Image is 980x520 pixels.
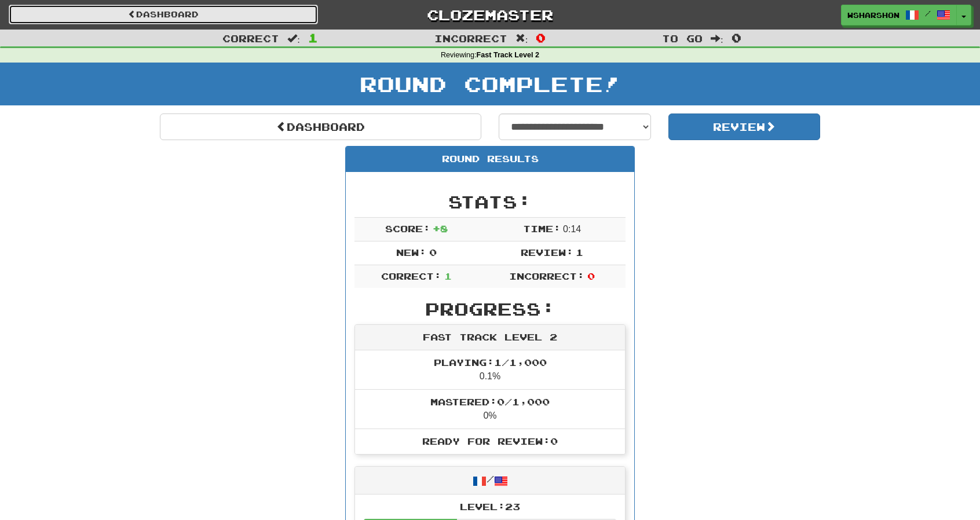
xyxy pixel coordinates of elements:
[335,5,645,25] a: Clozemaster
[354,192,626,211] h2: Stats:
[354,299,626,318] h2: Progress:
[587,270,595,281] span: 0
[521,247,573,258] span: Review:
[222,32,279,44] span: Correct
[308,31,318,45] span: 1
[847,10,899,20] span: wsharshon
[355,325,625,350] div: Fast Track Level 2
[9,5,318,24] a: Dashboard
[355,389,625,429] li: 0%
[477,51,540,59] strong: Fast Track Level 2
[346,147,634,172] div: Round Results
[381,270,441,281] span: Correct:
[433,223,448,234] span: + 8
[160,113,481,140] a: Dashboard
[732,31,741,45] span: 0
[536,31,546,45] span: 0
[434,32,507,44] span: Incorrect
[429,247,437,258] span: 0
[385,223,430,234] span: Score:
[523,223,561,234] span: Time:
[515,34,528,43] span: :
[668,113,821,140] button: Review
[444,270,452,281] span: 1
[287,34,300,43] span: :
[355,467,625,494] div: /
[422,435,558,446] span: Ready for Review: 0
[430,396,550,407] span: Mastered: 0 / 1,000
[355,350,625,390] li: 0.1%
[841,5,957,25] a: wsharshon /
[662,32,703,44] span: To go
[576,247,583,258] span: 1
[509,270,584,281] span: Incorrect:
[434,357,547,368] span: Playing: 1 / 1,000
[711,34,723,43] span: :
[925,9,931,17] span: /
[563,224,581,234] span: 0 : 14
[4,72,976,96] h1: Round Complete!
[396,247,426,258] span: New:
[460,501,520,512] span: Level: 23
